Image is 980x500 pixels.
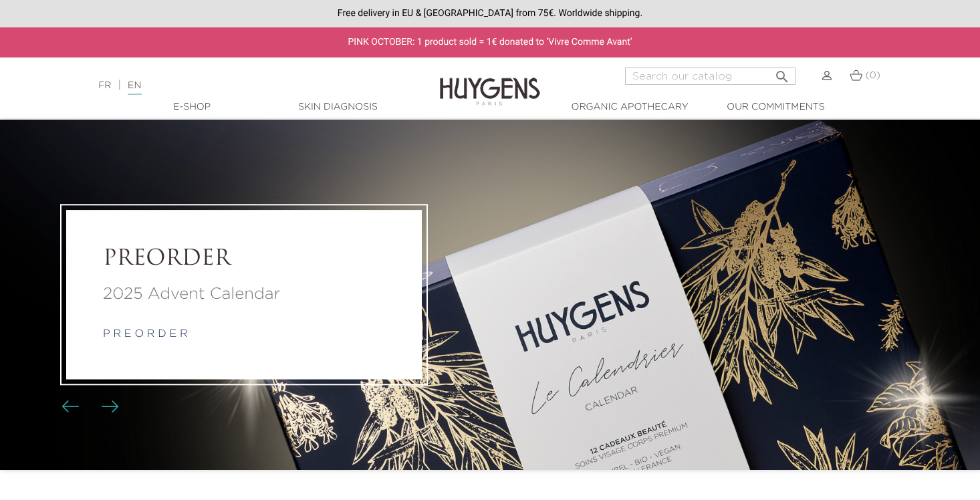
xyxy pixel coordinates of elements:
[92,78,398,94] div: |
[866,71,880,80] span: (0)
[770,64,794,82] button: 
[103,329,188,340] a: p r e o r d e r
[563,100,697,114] a: Organic Apothecary
[625,68,795,85] input: Search
[709,100,842,114] a: Our commitments
[103,282,385,306] a: 2025 Advent Calendar
[98,81,111,90] a: FR
[271,100,404,114] a: Skin Diagnosis
[774,65,790,81] i: 
[440,56,540,108] img: Huygens
[125,100,259,114] a: E-Shop
[128,81,141,95] a: EN
[67,397,110,417] div: Carousel buttons
[103,247,385,272] a: PREORDER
